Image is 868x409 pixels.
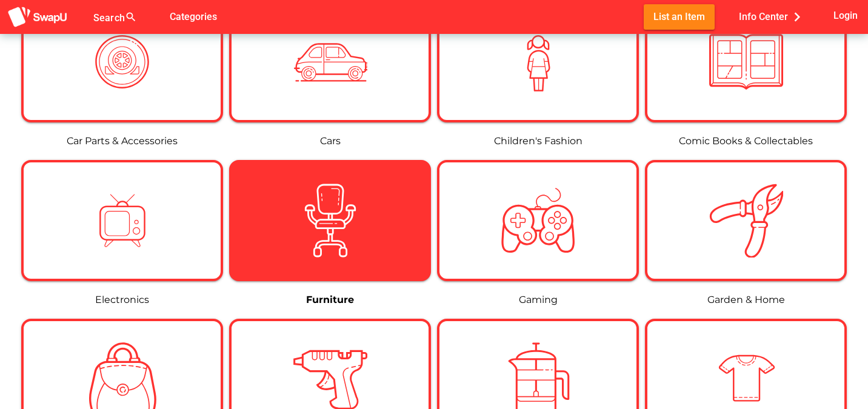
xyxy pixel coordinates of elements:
a: Children's Fashion [494,135,583,147]
button: Categories [160,4,227,29]
a: Furniture [306,294,354,305]
a: Categories [160,10,227,22]
span: Login [833,7,858,24]
a: Gaming [519,294,558,305]
a: Garden & Home [707,294,785,305]
i: false [152,10,166,24]
a: Comic Books & Collectables [679,135,813,147]
a: Car Parts & Accessories [67,135,178,147]
button: List an Item [644,4,715,29]
a: Electronics [95,294,149,305]
button: Login [831,4,861,27]
span: Categories [170,7,217,27]
a: Cars [320,135,341,147]
span: Info Center [739,7,806,27]
img: aSD8y5uGLpzPJLYTcYcjNu3laj1c05W5KWf0Ds+Za8uybjssssuu+yyyy677LKX2n+PWMSDJ9a87AAAAABJRU5ErkJggg== [7,6,68,28]
span: List an Item [653,8,705,25]
i: chevron_right [788,8,806,26]
button: Info Center [729,4,816,29]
